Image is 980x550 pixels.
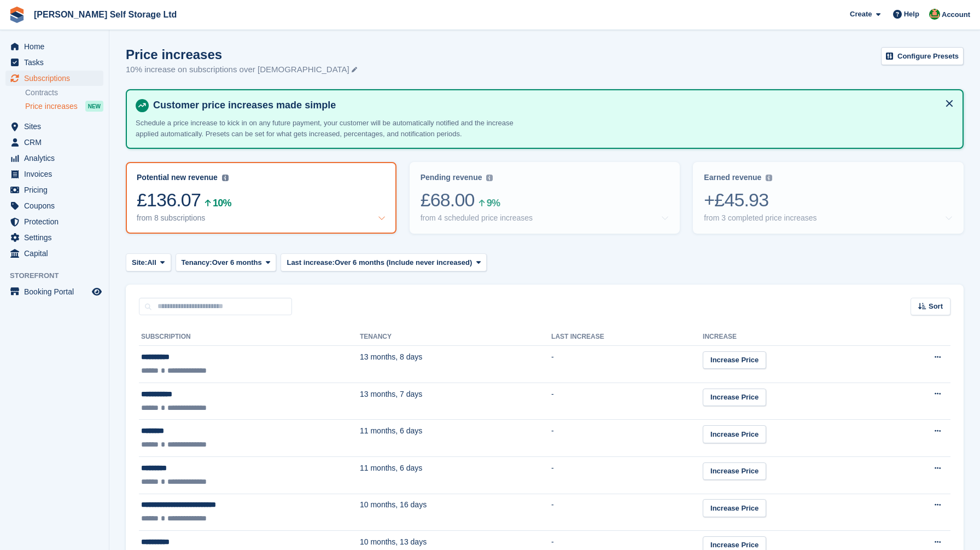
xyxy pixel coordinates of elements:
th: Increase [703,328,885,346]
img: stora-icon-8386f47178a22dfd0bd8f6a31ec36ba5ce8667c1dd55bd0f319d3a0aa187defe.svg [9,7,25,23]
span: 10 months, 13 days [360,537,427,546]
button: Site: All [126,253,171,271]
a: menu [5,150,103,166]
img: icon-info-grey-7440780725fd019a000dd9b08b2336e03edf1995a4989e88bcd33f0948082b44.svg [222,175,229,181]
div: Earned revenue [704,173,761,182]
span: Price increases [25,101,78,112]
div: £68.00 [421,189,669,211]
span: Coupons [24,198,90,213]
span: Help [904,9,919,20]
p: 10% increase on subscriptions over [DEMOGRAPHIC_DATA] [126,63,357,76]
div: Pending revenue [421,173,482,182]
button: Tenancy: Over 6 months [176,253,277,271]
span: 11 months, 6 days [360,464,422,472]
span: Analytics [24,150,90,166]
a: Increase Price [703,499,766,517]
div: £136.07 [137,189,386,211]
span: Protection [24,214,90,229]
span: 13 months, 8 days [360,352,422,361]
span: Invoices [24,166,90,182]
div: Potential new revenue [137,173,218,182]
a: menu [5,182,103,198]
td: - [551,420,703,457]
td: - [551,494,703,531]
span: Settings [24,230,90,245]
a: menu [5,214,103,229]
td: - [551,383,703,420]
span: Subscriptions [24,71,90,86]
td: - [551,346,703,383]
a: Potential new revenue £136.07 10% from 8 subscriptions [126,162,396,234]
span: All [147,257,156,268]
p: Schedule a price increase to kick in on any future payment, your customer will be automatically n... [136,118,518,139]
a: Price increases NEW [25,100,103,112]
a: Earned revenue +£45.93 from 3 completed price increases [693,162,964,234]
span: Booking Portal [24,284,90,299]
div: 9% [487,199,500,207]
div: from 4 scheduled price increases [421,213,533,223]
span: Sort [929,301,943,312]
a: menu [5,230,103,245]
th: Tenancy [360,328,551,346]
a: menu [5,39,103,54]
span: Over 6 months (Include never increased) [335,257,472,268]
th: Subscription [139,328,360,346]
a: Increase Price [703,425,766,443]
a: menu [5,166,103,182]
span: Sites [24,119,90,134]
a: [PERSON_NAME] Self Storage Ltd [30,5,181,24]
h4: Customer price increases made simple [149,99,954,112]
a: Preview store [90,285,103,298]
a: Increase Price [703,351,766,369]
span: Account [942,9,970,20]
span: Over 6 months [212,257,262,268]
span: Tasks [24,55,90,70]
div: +£45.93 [704,189,953,211]
img: icon-info-grey-7440780725fd019a000dd9b08b2336e03edf1995a4989e88bcd33f0948082b44.svg [486,175,493,181]
span: Pricing [24,182,90,198]
a: menu [5,198,103,213]
span: Site: [132,257,147,268]
img: icon-info-grey-7440780725fd019a000dd9b08b2336e03edf1995a4989e88bcd33f0948082b44.svg [766,175,772,181]
span: Last increase: [287,257,334,268]
a: Increase Price [703,389,766,407]
span: 13 months, 7 days [360,390,422,398]
div: from 3 completed price increases [704,213,816,223]
div: 10% [213,199,231,207]
img: Joshua Wild [929,9,940,20]
span: Tenancy: [182,257,212,268]
a: menu [5,135,103,150]
span: Storefront [10,270,109,281]
span: CRM [24,135,90,150]
a: menu [5,246,103,261]
h1: Price increases [126,47,357,62]
th: Last increase [551,328,703,346]
a: menu [5,284,103,299]
span: Create [850,9,872,20]
a: Increase Price [703,462,766,480]
span: Home [24,39,90,54]
span: 11 months, 6 days [360,426,422,435]
a: menu [5,119,103,134]
div: NEW [85,101,103,112]
a: menu [5,55,103,70]
a: Contracts [25,88,103,98]
span: 10 months, 16 days [360,500,427,509]
a: menu [5,71,103,86]
div: from 8 subscriptions [137,213,205,223]
span: Capital [24,246,90,261]
button: Last increase: Over 6 months (Include never increased) [281,253,487,271]
a: Pending revenue £68.00 9% from 4 scheduled price increases [410,162,680,234]
a: Configure Presets [881,47,964,65]
td: - [551,456,703,494]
